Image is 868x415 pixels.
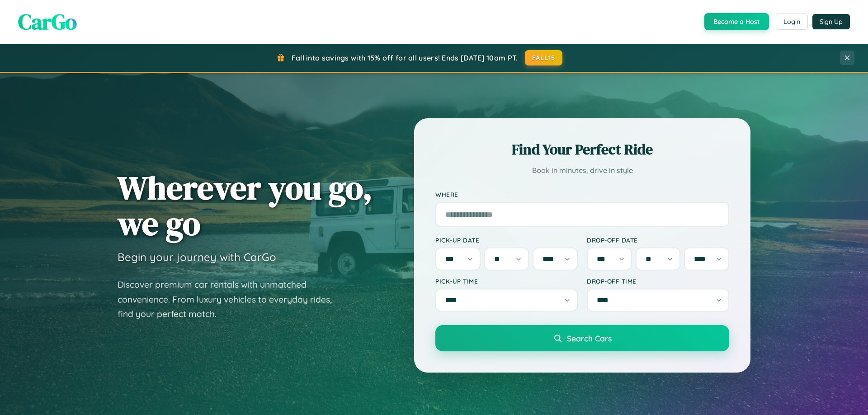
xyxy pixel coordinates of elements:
h3: Begin your journey with CarGo [118,250,276,264]
button: Login [776,14,808,30]
label: Drop-off Time [587,277,729,285]
h1: Wherever you go, we go [118,170,373,241]
label: Where [435,191,729,198]
label: Pick-up Time [435,277,578,285]
span: Search Cars [567,333,612,343]
h2: Find Your Perfect Ride [435,140,729,159]
button: FALL15 [525,50,563,65]
span: Fall into savings with 15% off for all users! Ends [DATE] 10am PT. [292,53,518,62]
label: Drop-off Date [587,236,729,244]
p: Book in minutes, drive in style [435,164,729,177]
button: Become a Host [704,13,769,30]
span: CarGo [18,7,77,37]
button: Sign Up [812,14,850,29]
label: Pick-up Date [435,236,578,244]
p: Discover premium car rentals with unmatched convenience. From luxury vehicles to everyday rides, ... [118,277,344,322]
button: Search Cars [435,325,729,351]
